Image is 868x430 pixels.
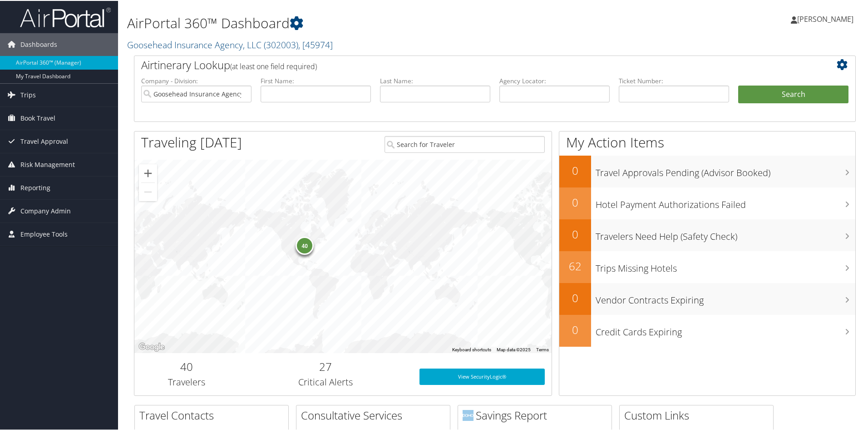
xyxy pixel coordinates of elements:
a: 62Trips Missing Hotels [559,250,855,282]
h1: My Action Items [559,132,855,151]
label: Agency Locator: [499,76,610,85]
a: 0Travelers Need Help (Safety Check) [559,218,855,250]
h2: Travel Contacts [139,407,288,422]
a: Goosehead Insurance Agency, LLC [127,38,333,50]
h3: Credit Cards Expiring [596,320,855,338]
button: Zoom out [139,182,157,200]
h1: AirPortal 360™ Dashboard [127,13,617,32]
h3: Travelers Need Help (Safety Check) [596,225,855,242]
span: Travel Approval [20,129,68,152]
span: Company Admin [20,199,71,222]
label: Company - Division: [141,76,252,85]
h2: 40 [141,358,232,374]
h3: Trips Missing Hotels [596,257,855,274]
span: Trips [20,83,36,106]
h2: 0 [559,321,591,337]
div: 40 [296,236,314,254]
a: View SecurityLogic® [419,368,545,384]
h2: Savings Report [463,407,612,422]
h2: 62 [559,258,591,273]
img: domo-logo.png [463,409,473,420]
span: (at least one field required) [230,61,317,71]
h3: Travelers [141,375,232,388]
a: [PERSON_NAME] [791,5,863,32]
img: airportal-logo.png [20,6,111,27]
a: 0Hotel Payment Authorizations Failed [559,187,855,218]
span: Risk Management [20,152,75,175]
h2: Custom Links [624,407,773,422]
h2: Airtinerary Lookup [141,56,789,72]
h3: Vendor Contracts Expiring [596,288,855,306]
label: Last Name: [380,76,490,85]
h3: Critical Alerts [246,375,406,388]
a: Terms (opens in new tab) [536,346,549,351]
span: ( 302003 ) [264,38,298,50]
label: First Name: [261,76,371,85]
h2: 0 [559,194,591,209]
span: Reporting [20,176,50,198]
span: Book Travel [20,106,55,129]
span: Dashboards [20,32,57,55]
label: Ticket Number: [619,76,729,85]
span: , [ 45974 ] [298,38,333,50]
span: Map data ©2025 [497,346,531,351]
span: [PERSON_NAME] [797,13,853,23]
a: Open this area in Google Maps (opens a new window) [137,340,167,352]
img: Google [137,340,167,352]
a: 0Vendor Contracts Expiring [559,282,855,314]
h2: 27 [246,358,406,374]
h2: 0 [559,289,591,305]
h3: Travel Approvals Pending (Advisor Booked) [596,161,855,178]
span: Employee Tools [20,222,68,245]
a: 0Travel Approvals Pending (Advisor Booked) [559,155,855,187]
a: 0Credit Cards Expiring [559,314,855,346]
button: Keyboard shortcuts [452,346,491,352]
h3: Hotel Payment Authorizations Failed [596,193,855,210]
h2: 0 [559,226,591,241]
h1: Traveling [DATE] [141,132,242,151]
h2: Consultative Services [301,407,450,422]
button: Search [738,85,848,103]
button: Zoom in [139,163,157,182]
input: Search for Traveler [385,135,545,152]
h2: 0 [559,162,591,177]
